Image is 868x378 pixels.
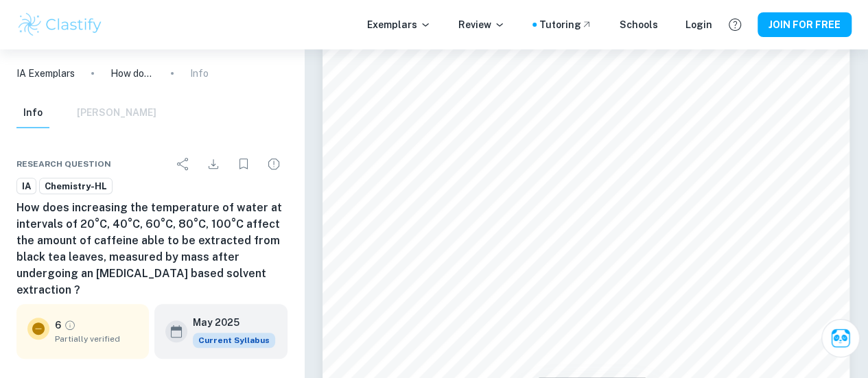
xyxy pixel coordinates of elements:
[55,318,61,333] p: 6
[17,180,36,193] span: IA
[110,66,154,81] p: How does increasing the temperature of water at intervals of 20°C, 40°C, 60°C, 80°C, 100°C affect...
[758,12,852,37] button: JOIN FOR FREE
[193,315,264,330] h6: May 2025
[190,66,209,81] p: Info
[260,150,288,178] div: Report issue
[685,17,712,32] a: Login
[230,150,257,178] div: Bookmark
[16,200,288,298] h6: How does increasing the temperature of water at intervals of 20°C, 40°C, 60°C, 80°C, 100°C affect...
[200,150,227,178] div: Download
[64,319,76,331] a: Grade partially verified
[16,98,49,128] button: Info
[55,333,138,345] span: Partially verified
[539,17,592,32] a: Tutoring
[16,158,111,170] span: Research question
[40,180,112,193] span: Chemistry-HL
[723,13,747,36] button: Help and Feedback
[620,17,658,32] a: Schools
[821,319,860,357] button: Ask Clai
[458,17,505,32] p: Review
[16,66,75,81] a: IA Exemplars
[39,178,113,195] a: Chemistry-HL
[16,11,104,38] img: Clastify logo
[169,150,197,178] div: Share
[193,333,275,348] div: This exemplar is based on the current syllabus. Feel free to refer to it for inspiration/ideas wh...
[193,333,275,348] span: Current Syllabus
[16,178,36,195] a: IA
[367,17,431,32] p: Exemplars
